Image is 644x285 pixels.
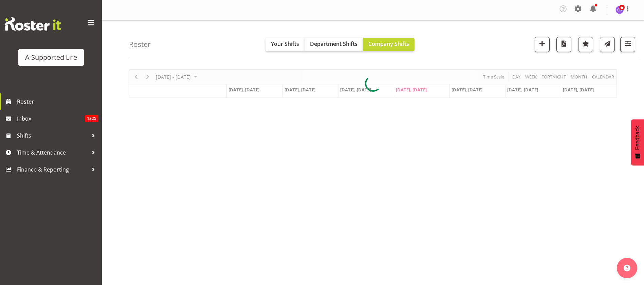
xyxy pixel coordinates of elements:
[600,37,615,52] button: Send a list of all shifts for the selected filtered period to all rostered employees.
[271,40,299,48] span: Your Shifts
[17,164,88,175] span: Finance & Reporting
[17,96,98,107] span: Roster
[631,119,644,165] button: Feedback - Show survey
[578,37,593,52] button: Highlight an important date within the roster.
[535,37,550,52] button: Add a new shift
[265,38,305,51] button: Your Shifts
[17,147,88,158] span: Time & Attendance
[615,6,624,14] img: chloe-spackman5858.jpg
[85,115,98,122] span: 1325
[17,130,88,141] span: Shifts
[25,52,77,63] div: A Supported Life
[310,40,357,48] span: Department Shifts
[634,126,641,150] span: Feedback
[129,40,151,48] h4: Roster
[624,265,630,271] img: help-xxl-2.png
[620,37,635,52] button: Filter Shifts
[556,37,571,52] button: Download a PDF of the roster according to the set date range.
[17,113,85,124] span: Inbox
[368,40,409,48] span: Company Shifts
[305,38,363,51] button: Department Shifts
[363,38,415,51] button: Company Shifts
[5,17,61,31] img: Rosterit website logo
